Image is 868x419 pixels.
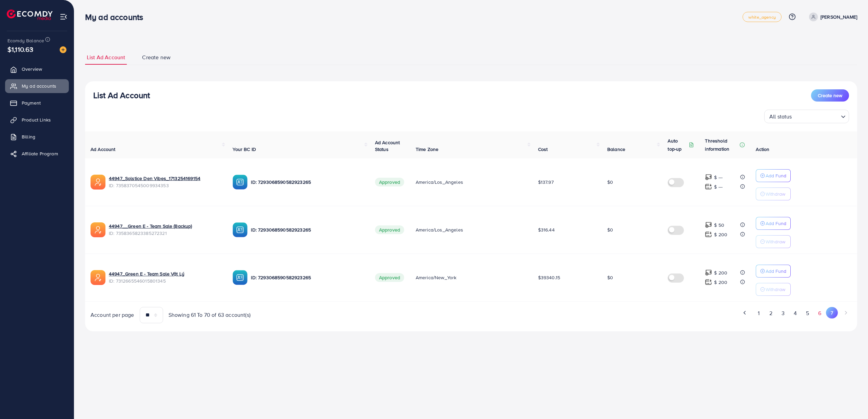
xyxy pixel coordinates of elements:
[764,110,849,123] div: Search for option
[789,307,801,319] button: Go to page 4
[5,96,69,110] a: Payment
[756,265,791,278] button: Add Fund
[705,221,712,228] img: top-up amount
[705,137,738,153] p: Threshold information
[93,90,150,100] h3: List Ad Account
[233,222,248,237] img: ic-ba-acc.ded83a64.svg
[5,130,69,144] a: Billing
[538,274,560,281] span: $39340.15
[109,182,222,189] span: ID: 7358370545009934353
[251,178,364,186] p: ID: 7293068590582923265
[233,270,248,285] img: ic-ba-acc.ded83a64.svg
[766,219,786,227] p: Add Fund
[7,37,44,44] span: Ecomdy Balance
[705,174,712,181] img: top-up amount
[5,79,69,93] a: My ad accounts
[705,183,712,190] img: top-up amount
[705,269,712,276] img: top-up amount
[91,311,134,319] span: Account per page
[22,150,58,157] span: Affiliate Program
[818,92,842,99] span: Create new
[705,231,712,238] img: top-up amount
[756,217,791,230] button: Add Fund
[416,274,457,281] span: America/New_York
[538,146,548,153] span: Cost
[91,270,105,285] img: ic-ads-acc.e4c84228.svg
[777,307,789,319] button: Go to page 3
[169,311,251,319] span: Showing 61 To 70 of 63 account(s)
[5,62,69,76] a: Overview
[766,267,786,275] p: Add Fund
[766,172,786,180] p: Add Fund
[794,110,838,122] input: Search for option
[802,307,814,319] button: Go to page 5
[811,89,849,102] button: Create new
[714,221,724,229] p: $ 50
[766,190,785,198] p: Withdraw
[756,188,791,200] button: Withdraw
[85,12,149,22] h3: My ad accounts
[375,139,400,153] span: Ad Account Status
[233,146,256,153] span: Your BC ID
[714,269,727,277] p: $ 200
[477,307,852,319] ul: Pagination
[109,223,222,237] div: <span class='underline'>44947__Green E - Team Sale (Backup)</span></br>7358365823385272321
[668,137,687,153] p: Auto top-up
[768,112,793,122] span: All status
[22,83,56,89] span: My ad accounts
[416,146,438,153] span: Time Zone
[839,389,863,414] iframe: Chat
[814,307,826,319] button: Go to page 6
[416,226,463,233] span: America/Los_Angeles
[375,273,404,282] span: Approved
[821,13,857,21] p: [PERSON_NAME]
[251,226,364,234] p: ID: 7293068590582923265
[607,274,613,281] span: $0
[22,66,42,72] span: Overview
[743,12,782,22] a: white_agency
[607,146,625,153] span: Balance
[109,223,222,229] a: 44947__Green E - Team Sale (Backup)
[607,179,613,185] span: $0
[765,307,777,319] button: Go to page 2
[714,183,723,191] p: $ ---
[109,278,222,284] span: ID: 7312665546015801345
[806,13,857,21] a: [PERSON_NAME]
[109,175,222,182] a: 44947_Solstice Den Vibes_1713254169154
[5,147,69,160] a: Affiliate Program
[607,226,613,233] span: $0
[826,307,838,318] button: Go to page 7
[109,230,222,237] span: ID: 7358365823385272321
[142,53,171,61] span: Create new
[109,270,222,284] div: <span class='underline'>44947_Green E - Team Sale Vật Lý</span></br>7312665546015801345
[766,285,785,293] p: Withdraw
[416,179,463,185] span: America/Los_Angeles
[5,113,69,127] a: Product Links
[109,175,222,189] div: <span class='underline'>44947_Solstice Den Vibes_1713254169154</span></br>7358370545009934353
[714,278,727,286] p: $ 200
[766,238,785,246] p: Withdraw
[375,178,404,186] span: Approved
[91,146,116,153] span: Ad Account
[756,235,791,248] button: Withdraw
[375,225,404,234] span: Approved
[22,116,51,123] span: Product Links
[60,13,67,21] img: menu
[538,226,555,233] span: $316.44
[87,53,125,61] span: List Ad Account
[756,283,791,296] button: Withdraw
[60,46,66,53] img: image
[705,279,712,286] img: top-up amount
[739,307,751,318] button: Go to previous page
[251,273,364,282] p: ID: 7293068590582923265
[714,230,727,239] p: $ 200
[7,44,33,54] span: $1,110.63
[233,175,248,190] img: ic-ba-acc.ded83a64.svg
[22,133,35,140] span: Billing
[756,169,791,182] button: Add Fund
[91,175,105,190] img: ic-ads-acc.e4c84228.svg
[538,179,554,185] span: $137.97
[756,146,769,153] span: Action
[714,173,723,181] p: $ ---
[22,100,41,106] span: Payment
